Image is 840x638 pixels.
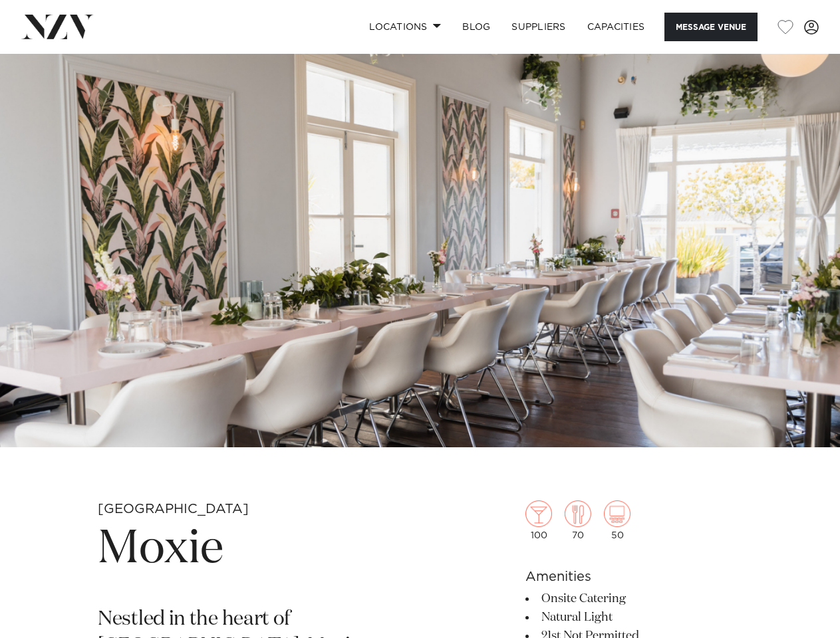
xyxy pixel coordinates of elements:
[501,13,576,41] a: SUPPLIERS
[525,567,742,587] h6: Amenities
[98,502,249,516] small: [GEOGRAPHIC_DATA]
[525,500,552,527] img: cocktail.png
[98,519,431,580] h1: Moxie
[664,13,758,41] button: Message Venue
[525,589,742,608] li: Onsite Catering
[525,500,552,540] div: 100
[452,13,501,41] a: BLOG
[577,13,656,41] a: Capacities
[358,13,452,41] a: Locations
[604,500,630,527] img: theatre.png
[525,608,742,627] li: Natural Light
[604,500,630,540] div: 50
[565,500,591,540] div: 70
[21,15,94,39] img: nzv-logo.png
[565,500,591,527] img: dining.png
